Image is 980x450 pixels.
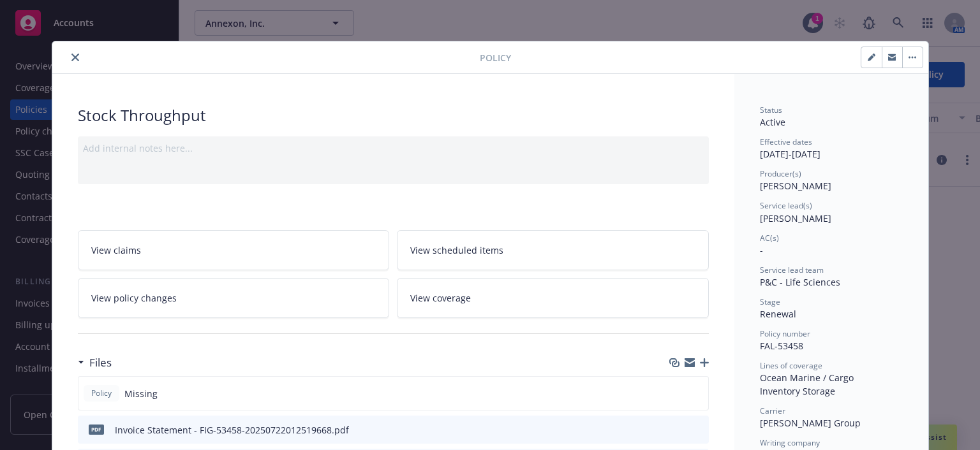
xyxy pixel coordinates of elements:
div: Stock Throughput [78,105,709,126]
span: Renewal [760,308,796,320]
a: View policy changes [78,278,390,318]
span: View policy changes [91,291,177,305]
span: [PERSON_NAME] [760,212,831,224]
span: Policy [480,51,511,64]
span: View claims [91,243,141,257]
span: Service lead team [760,265,824,275]
span: Service lead(s) [760,200,812,211]
span: View scheduled items [410,243,503,257]
span: View coverage [410,291,471,305]
span: Writing company [760,437,820,448]
div: [DATE] - [DATE] [760,136,903,161]
span: Status [760,105,782,115]
h3: Files [89,354,112,371]
span: Producer(s) [760,168,801,179]
div: Files [78,354,112,371]
span: AC(s) [760,233,779,243]
div: Add internal notes here... [83,142,704,155]
button: preview file [692,423,704,437]
div: Invoice Statement - FIG-53458-20250722012519668.pdf [115,423,349,437]
span: Stage [760,296,780,307]
span: Active [760,116,785,128]
span: Policy number [760,328,810,339]
span: Effective dates [760,136,812,147]
button: download file [672,423,682,437]
span: Policy [89,388,114,399]
span: pdf [89,425,104,434]
a: View coverage [397,278,709,318]
span: [PERSON_NAME] [760,180,831,192]
span: Missing [124,387,158,400]
div: Ocean Marine / Cargo [760,371,903,384]
span: [PERSON_NAME] Group [760,417,861,429]
div: Inventory Storage [760,384,903,398]
span: - [760,244,763,256]
span: Lines of coverage [760,360,822,371]
span: P&C - Life Sciences [760,276,840,288]
a: View claims [78,230,390,270]
a: View scheduled items [397,230,709,270]
button: close [68,50,83,65]
span: FAL-53458 [760,340,803,352]
span: Carrier [760,405,785,416]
